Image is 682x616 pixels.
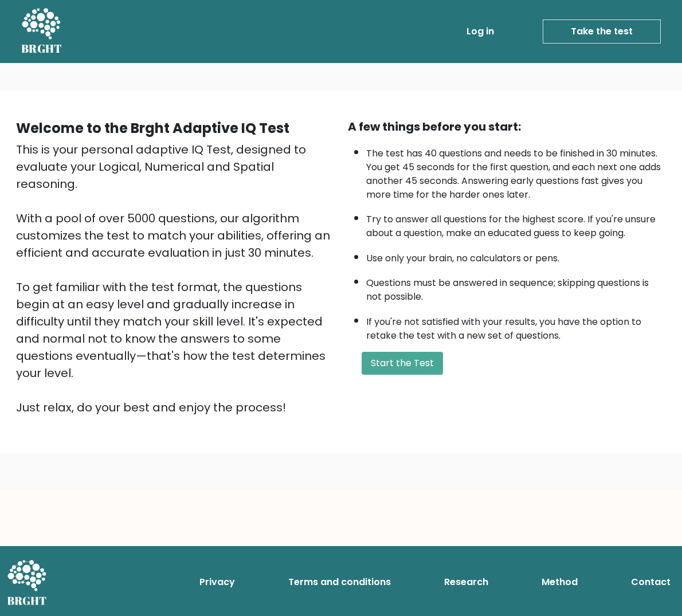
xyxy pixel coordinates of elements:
a: Contact [626,571,675,594]
a: Privacy [195,571,240,594]
a: Method [537,571,582,594]
li: If you're not satisfied with your results, you have the option to retake the test with a new set ... [366,309,666,343]
h5: BRGHT [21,42,62,56]
div: A few things before you start: [348,118,666,135]
li: Try to answer all questions for the highest score. If you're unsure about a question, make an edu... [366,207,666,240]
div: This is your personal adaptive IQ Test, designed to evaluate your Logical, Numerical and Spatial ... [16,141,334,416]
a: Research [440,571,493,594]
a: Take the test [543,19,661,44]
li: Questions must be answered in sequence; skipping questions is not possible. [366,270,666,304]
b: Welcome to the Brght Adaptive IQ Test [16,119,289,138]
button: Start the Test [362,352,443,375]
a: BRGHT [21,5,62,58]
li: The test has 40 questions and needs to be finished in 30 minutes. You get 45 seconds for the firs... [366,141,666,202]
li: Use only your brain, no calculators or pens. [366,246,666,265]
a: Log in [462,20,499,43]
a: Terms and conditions [284,571,395,594]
